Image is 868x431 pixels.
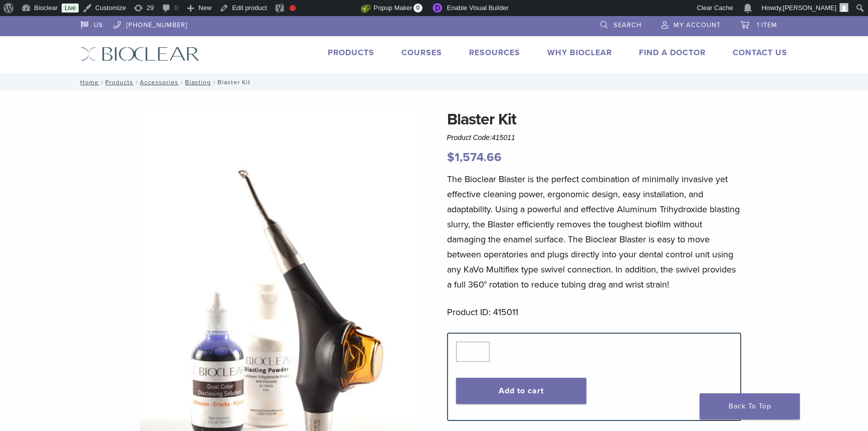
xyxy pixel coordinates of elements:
[81,16,103,31] a: US
[492,133,515,141] span: 415011
[639,48,706,58] a: Find A Doctor
[662,16,721,31] a: My Account
[290,5,296,11] div: Focus keyphrase not set
[783,4,836,12] span: [PERSON_NAME]
[613,21,641,29] span: Search
[413,4,422,13] span: 0
[456,378,587,404] button: Add to cart
[447,150,455,165] span: $
[447,305,742,320] p: Product ID: 415011
[401,48,442,58] a: Courses
[447,133,515,141] span: Product Code:
[741,16,777,31] a: 1 item
[328,48,374,58] a: Products
[185,79,211,86] a: Blasting
[469,48,520,58] a: Resources
[674,21,721,29] span: My Account
[140,79,178,86] a: Accessories
[133,80,140,85] span: /
[447,150,502,165] bdi: 1,574.66
[305,3,361,15] img: Views over 48 hours. Click for more Jetpack Stats.
[757,21,777,29] span: 1 item
[81,47,199,61] img: Bioclear
[447,107,742,131] h1: Blaster Kit
[700,393,800,419] a: Back To Top
[99,80,105,85] span: /
[600,16,641,31] a: Search
[547,48,612,58] a: Why Bioclear
[77,79,99,86] a: Home
[211,80,218,85] span: /
[113,16,187,31] a: [PHONE_NUMBER]
[105,79,133,86] a: Products
[447,172,742,292] p: The Bioclear Blaster is the perfect combination of minimally invasive yet effective cleaning powe...
[178,80,185,85] span: /
[62,4,79,13] a: Live
[733,48,787,58] a: Contact Us
[73,73,795,91] nav: Blaster Kit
